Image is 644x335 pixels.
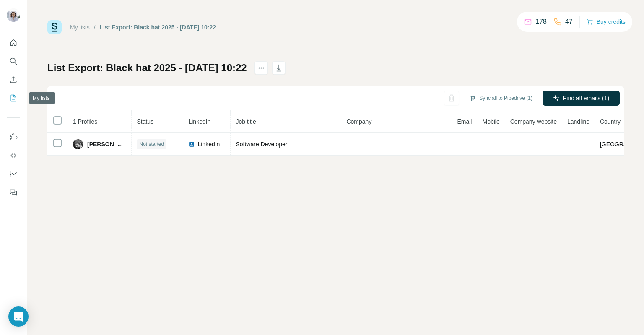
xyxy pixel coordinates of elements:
[236,141,287,148] span: Software Developer
[47,20,62,34] img: Surfe Logo
[94,23,96,31] li: /
[188,141,195,148] img: LinkedIn logo
[87,140,126,148] span: [PERSON_NAME]
[543,91,620,106] button: Find all emails (1)
[236,118,256,125] span: Job title
[197,140,220,148] span: LinkedIn
[463,92,538,104] button: Sync all to Pipedrive (1)
[587,16,626,28] button: Buy credits
[346,118,371,125] span: Company
[7,35,20,50] button: Quick start
[254,61,268,75] button: actions
[510,118,557,125] span: Company website
[47,61,247,75] h1: List Export: Black hat 2025 - [DATE] 10:22
[73,139,83,149] img: Avatar
[7,148,20,163] button: Use Surfe API
[8,306,29,327] div: Open Intercom Messenger
[565,17,573,27] p: 47
[600,118,621,125] span: Country
[139,140,164,148] span: Not started
[73,118,97,125] span: 1 Profiles
[567,118,589,125] span: Landline
[70,24,90,31] a: My lists
[7,54,20,69] button: Search
[7,185,20,200] button: Feedback
[457,118,472,125] span: Email
[188,118,210,125] span: LinkedIn
[482,118,499,125] span: Mobile
[7,166,20,182] button: Dashboard
[7,130,20,145] button: Use Surfe on LinkedIn
[137,118,153,125] span: Status
[7,91,20,106] button: My lists
[7,72,20,87] button: Enrich CSV
[100,23,216,31] div: List Export: Black hat 2025 - [DATE] 10:22
[535,17,547,27] p: 178
[7,8,20,22] img: Avatar
[563,94,609,102] span: Find all emails (1)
